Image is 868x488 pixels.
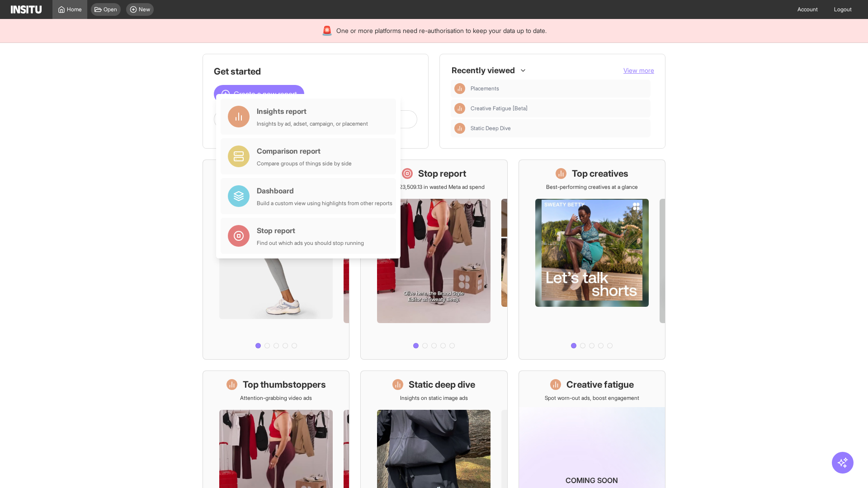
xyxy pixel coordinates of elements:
[418,167,466,180] h1: Stop report
[214,65,417,78] h1: Get started
[409,378,475,391] h1: Static deep dive
[623,66,654,74] span: View more
[360,160,507,360] a: Stop reportSave £23,509.13 in wasted Meta ad spend
[214,85,304,103] button: Create a new report
[546,183,638,191] p: Best-performing creatives at a glance
[257,106,368,117] div: Insights report
[240,394,312,402] p: Attention-grabbing video ads
[243,378,326,391] h1: Top thumbstoppers
[257,200,392,207] div: Build a custom view using highlights from other reports
[471,125,647,132] span: Static Deep Dive
[400,394,468,402] p: Insights on static image ads
[257,145,352,156] div: Comparison report
[471,105,528,112] span: Creative Fatigue [Beta]
[454,83,465,94] div: Insights
[519,160,665,360] a: Top creativesBest-performing creatives at a glance
[454,123,465,134] div: Insights
[471,85,647,92] span: Placements
[336,26,547,35] span: One or more platforms need re-authorisation to keep your data up to date.
[383,183,485,191] p: Save £23,509.13 in wasted Meta ad spend
[471,85,499,92] span: Placements
[203,160,349,360] a: What's live nowSee all active ads instantly
[104,6,117,13] span: Open
[139,6,150,13] span: New
[471,125,511,132] span: Static Deep Dive
[257,160,352,167] div: Compare groups of things side by side
[257,120,368,127] div: Insights by ad, adset, campaign, or placement
[257,185,392,196] div: Dashboard
[11,5,42,14] img: Logo
[257,225,364,236] div: Stop report
[234,89,297,99] span: Create a new report
[572,167,628,180] h1: Top creatives
[454,103,465,114] div: Insights
[471,105,647,112] span: Creative Fatigue [Beta]
[321,24,333,37] div: 🚨
[67,6,82,13] span: Home
[623,66,654,75] button: View more
[257,239,364,247] div: Find out which ads you should stop running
